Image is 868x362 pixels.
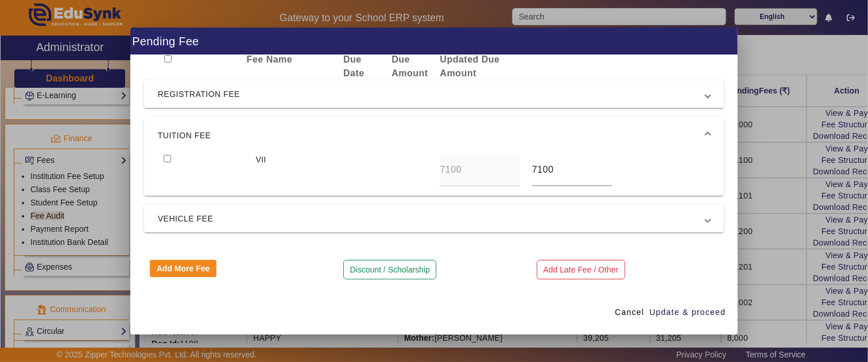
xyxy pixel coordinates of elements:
[247,55,293,64] b: Fee Name
[649,306,726,318] span: Update & proceed
[615,306,644,318] span: Cancel
[158,129,706,142] span: TUITION FEE
[130,28,738,55] h1: Pending Fee
[158,212,706,225] span: VEHICLE FEE
[256,155,266,164] span: VII
[649,302,726,323] button: Update & proceed
[144,117,724,154] mat-expansion-panel-header: TUITION FEE
[158,87,706,101] span: REGISTRATION FEE
[610,302,649,323] button: Cancel
[144,154,724,196] div: TUITION FEE
[537,260,625,279] button: Add Late Fee / Other
[150,260,216,277] button: Add More Fee
[440,163,520,177] input: Amount
[532,163,612,177] input: Amount
[144,80,724,108] mat-expansion-panel-header: REGISTRATION FEE
[144,205,724,232] mat-expansion-panel-header: VEHICLE FEE
[343,260,436,279] button: Discount / Scholarship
